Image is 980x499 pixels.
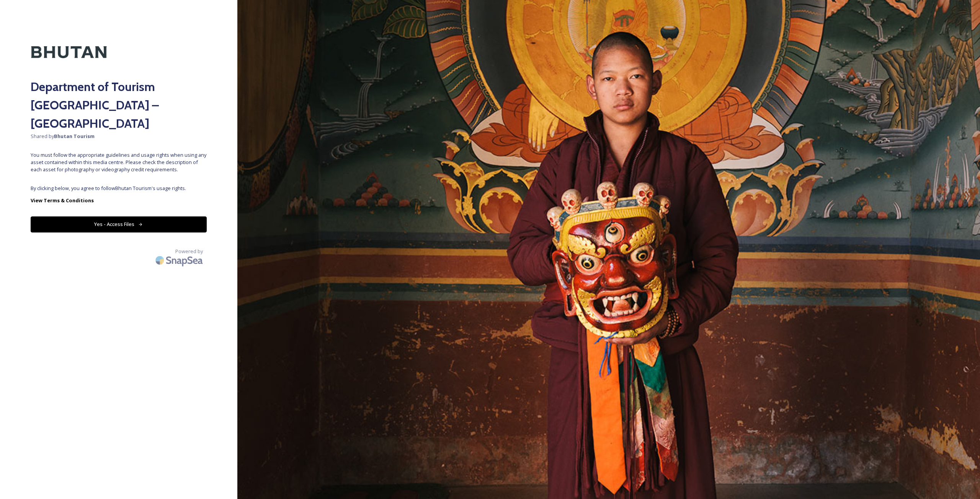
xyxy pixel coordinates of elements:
img: Kingdom-of-Bhutan-Logo.png [31,31,107,74]
strong: Bhutan Tourism [54,133,95,140]
strong: View Terms & Conditions [31,197,94,204]
button: Yes - Access Files [31,216,207,232]
span: Powered by [175,248,203,255]
img: SnapSea Logo [153,251,207,269]
a: View Terms & Conditions [31,196,207,205]
span: By clicking below, you agree to follow Bhutan Tourism 's usage rights. [31,185,207,192]
h2: Department of Tourism [GEOGRAPHIC_DATA] – [GEOGRAPHIC_DATA] [31,78,207,133]
span: You must follow the appropriate guidelines and usage rights when using any asset contained within... [31,151,207,174]
span: Shared by [31,133,207,140]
